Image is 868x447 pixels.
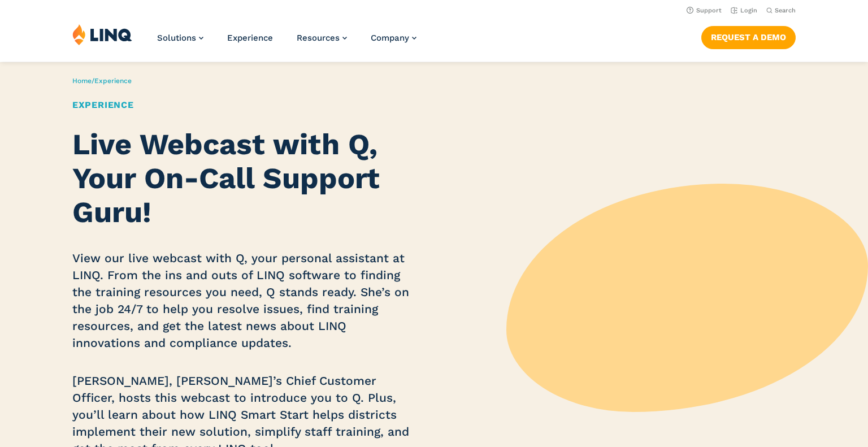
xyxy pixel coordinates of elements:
[775,7,796,14] span: Search
[297,33,340,43] span: Resources
[701,26,796,49] a: Request a Demo
[72,24,132,45] img: LINQ | K‑12 Software
[297,33,347,43] a: Resources
[371,33,409,43] span: Company
[227,33,273,43] a: Experience
[94,77,132,85] span: Experience
[157,33,196,43] span: Solutions
[157,24,416,61] nav: Primary Navigation
[72,98,414,112] h1: Experience
[731,7,757,14] a: Login
[766,6,796,15] button: Open Search Bar
[72,77,92,85] a: Home
[72,77,132,85] span: /
[72,250,414,351] p: View our live webcast with Q, your personal assistant at LINQ. From the ins and outs of LINQ soft...
[157,33,203,43] a: Solutions
[72,128,414,229] h2: Live Webcast with Q, Your On-Call Support Guru!
[687,7,722,14] a: Support
[371,33,416,43] a: Company
[701,24,796,49] nav: Button Navigation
